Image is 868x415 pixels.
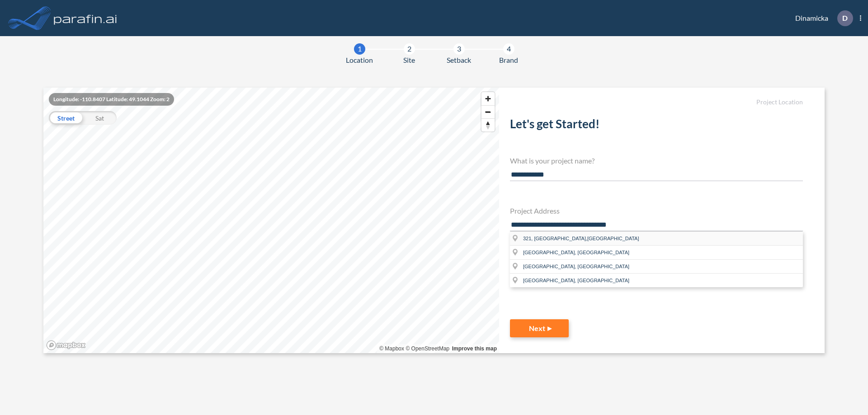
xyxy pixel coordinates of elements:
canvas: Map [43,88,499,353]
img: logo [52,9,119,27]
h2: Let's get Started! [510,117,803,135]
a: Improve this map [452,345,497,352]
button: Zoom in [481,92,495,105]
button: Reset bearing to north [481,118,495,131]
span: 321, [GEOGRAPHIC_DATA],[GEOGRAPHIC_DATA] [523,236,639,241]
div: 4 [503,43,514,55]
span: Reset bearing to north [481,119,495,131]
button: Zoom out [481,105,495,118]
h4: What is your project name? [510,156,803,165]
div: Sat [83,111,117,125]
span: Location [346,55,373,65]
div: Dinamicka [782,10,861,26]
span: [GEOGRAPHIC_DATA], [GEOGRAPHIC_DATA] [523,264,629,269]
div: 3 [453,43,465,55]
a: Mapbox homepage [46,340,86,350]
h4: Project Address [510,206,803,215]
div: 1 [354,43,365,55]
span: Setback [447,55,471,65]
div: Longitude: -110.8407 Latitude: 49.1044 Zoom: 2 [49,93,174,106]
button: Next [510,319,569,337]
div: 2 [404,43,415,55]
span: [GEOGRAPHIC_DATA], [GEOGRAPHIC_DATA] [523,278,629,283]
p: D [842,14,848,22]
span: [GEOGRAPHIC_DATA], [GEOGRAPHIC_DATA] [523,250,629,255]
h5: Project Location [510,98,803,106]
span: Zoom out [481,106,495,118]
a: Mapbox [379,345,404,352]
span: Brand [499,55,518,65]
span: Site [403,55,415,65]
div: Street [49,111,83,125]
a: OpenStreetMap [406,345,449,352]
